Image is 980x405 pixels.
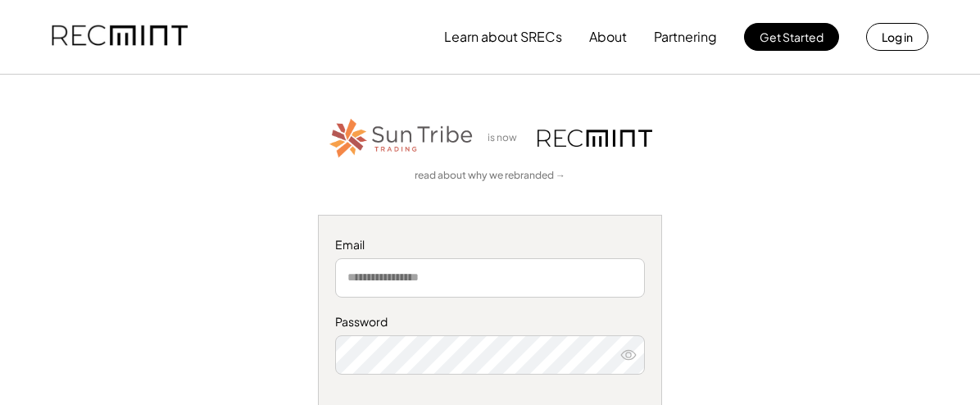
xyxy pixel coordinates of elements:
[335,314,645,330] div: Password
[589,20,627,53] button: About
[483,131,529,145] div: is now
[328,116,475,161] img: STT_Horizontal_Logo%2B-%2BColor.png
[52,9,188,65] img: recmint-logotype%403x.png
[866,23,928,51] button: Log in
[654,20,717,53] button: Partnering
[415,169,565,183] a: read about why we rebranded →
[744,23,839,51] button: Get Started
[335,237,645,253] div: Email
[444,20,562,53] button: Learn about SRECs
[538,130,652,147] img: recmint-logotype%403x.png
